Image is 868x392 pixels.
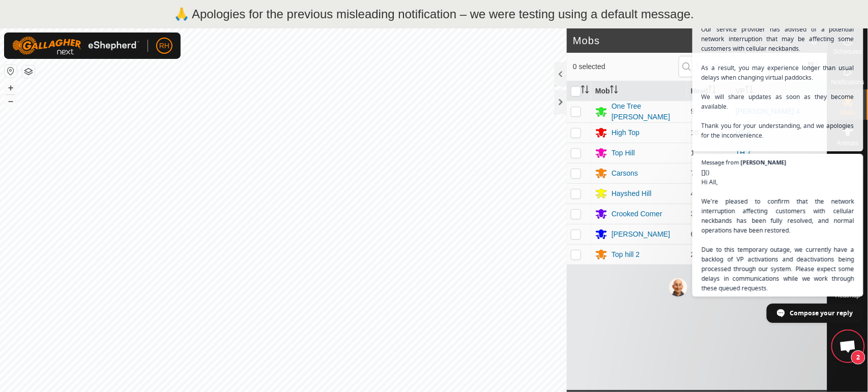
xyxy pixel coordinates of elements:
[691,230,695,238] span: 6
[691,250,699,258] span: 20
[687,81,732,101] th: Head
[12,37,139,55] img: Gallagher Logo
[691,128,699,137] span: 18
[833,331,863,362] div: Open chat
[691,169,695,177] span: 7
[741,159,787,165] span: [PERSON_NAME]
[5,95,17,107] button: –
[581,87,589,95] p-sorticon: Activate to sort
[612,229,670,240] div: [PERSON_NAME]
[702,159,739,165] span: Message from
[612,209,662,219] div: Crooked Corner
[612,168,638,179] div: Carsons
[612,188,652,199] div: Hayshed Hill
[702,15,854,159] span: Hi all, Our service provider has advised of a potential network interruption that may be affectin...
[702,168,854,370] span: []() Hi All, We're pleased to confirm that the network interruption affecting customers with cell...
[159,41,169,51] span: RH
[691,149,695,157] span: 1
[851,350,865,365] span: 2
[691,210,695,218] span: 3
[22,66,35,78] button: Map Layers
[591,81,687,101] th: Mob
[5,82,17,94] button: +
[573,35,812,47] h2: Mobs
[790,304,853,322] span: Compose your reply
[5,65,17,77] button: Reset Map
[691,107,695,115] span: 9
[612,148,635,158] div: Top Hill
[679,56,802,77] input: Search (S)
[610,87,618,95] p-sorticon: Activate to sort
[691,189,695,198] span: 4
[174,5,695,23] p: 🙏 Apologies for the previous misleading notification – we were testing using a default message.
[573,61,678,72] span: 0 selected
[612,101,683,122] div: One Tree [PERSON_NAME]
[612,127,640,138] div: High Top
[612,249,640,260] div: Top hill 2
